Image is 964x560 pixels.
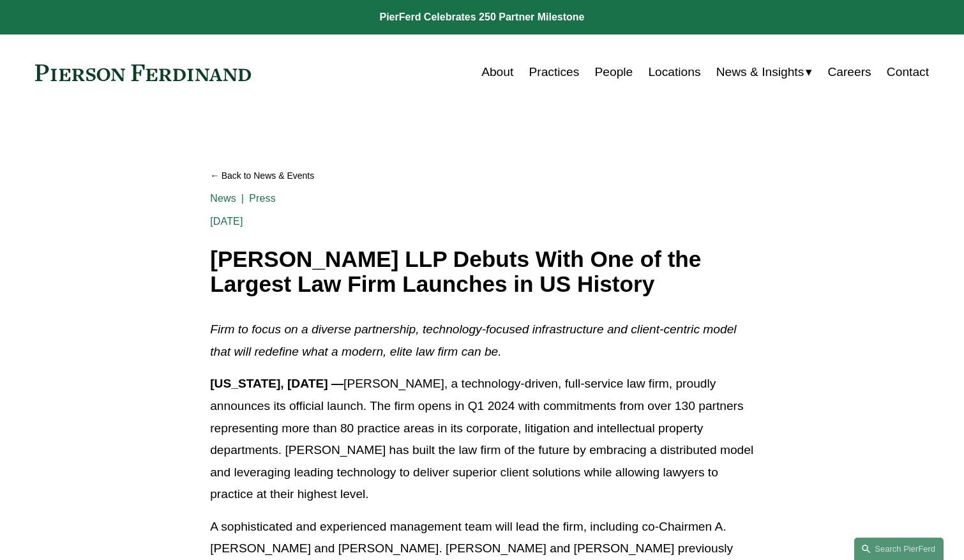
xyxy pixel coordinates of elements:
[716,60,813,84] a: folder dropdown
[887,60,929,84] a: Contact
[595,60,633,84] a: People
[716,61,804,84] span: News & Insights
[827,60,871,84] a: Careers
[210,216,243,227] span: [DATE]
[210,247,754,296] h1: [PERSON_NAME] LLP Debuts With One of the Largest Law Firm Launches in US History
[249,193,276,204] a: Press
[529,60,579,84] a: Practices
[210,373,754,505] p: [PERSON_NAME], a technology-driven, full-service law firm, proudly announces its official launch....
[854,538,944,560] a: Search this site
[210,165,754,187] a: Back to News & Events
[210,193,236,204] a: News
[481,60,513,84] a: About
[210,377,343,390] strong: [US_STATE], [DATE] —
[210,322,740,358] em: Firm to focus on a diverse partnership, technology-focused infrastructure and client-centric mode...
[648,60,700,84] a: Locations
